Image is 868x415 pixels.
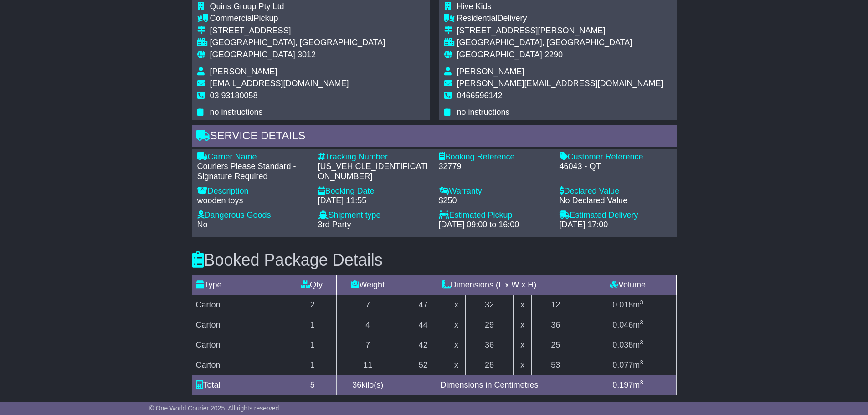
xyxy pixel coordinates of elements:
[210,91,258,100] span: 03 93180058
[318,210,430,220] div: Shipment type
[192,295,288,315] td: Carton
[337,335,399,355] td: 7
[439,210,550,220] div: Estimated Pickup
[580,355,676,375] td: m
[210,14,385,24] div: Pickup
[514,355,531,375] td: x
[457,38,663,48] div: [GEOGRAPHIC_DATA], [GEOGRAPHIC_DATA]
[399,315,447,335] td: 44
[210,79,349,88] span: [EMAIL_ADDRESS][DOMAIN_NAME]
[337,295,399,315] td: 7
[465,335,514,355] td: 36
[457,108,510,117] span: no instructions
[399,335,447,355] td: 42
[640,319,643,326] sup: 3
[337,315,399,335] td: 4
[465,355,514,375] td: 28
[318,220,351,229] span: 3rd Party
[210,38,385,48] div: [GEOGRAPHIC_DATA], [GEOGRAPHIC_DATA]
[210,67,277,76] span: [PERSON_NAME]
[288,335,337,355] td: 1
[612,340,633,349] span: 0.038
[531,295,580,315] td: 12
[288,315,337,335] td: 1
[288,375,337,395] td: 5
[465,295,514,315] td: 32
[560,210,671,220] div: Estimated Delivery
[612,360,633,369] span: 0.077
[447,295,465,315] td: x
[197,162,309,181] div: Couriers Please Standard - Signature Required
[531,335,580,355] td: 25
[210,50,295,59] span: [GEOGRAPHIC_DATA]
[337,375,399,395] td: kilo(s)
[192,315,288,335] td: Carton
[210,2,284,11] span: Quins Group Pty Ltd
[288,275,337,295] td: Qty.
[580,375,676,395] td: m
[465,315,514,335] td: 29
[612,300,633,309] span: 0.018
[457,14,498,23] span: Residential
[457,14,663,24] div: Delivery
[580,315,676,335] td: m
[640,339,643,346] sup: 3
[439,220,550,230] div: [DATE] 09:00 to 16:00
[399,295,447,315] td: 47
[399,275,580,295] td: Dimensions (L x W x H)
[210,26,385,36] div: [STREET_ADDRESS]
[457,67,524,76] span: [PERSON_NAME]
[197,210,309,220] div: Dangerous Goods
[447,335,465,355] td: x
[197,196,309,206] div: wooden toys
[352,380,361,389] span: 36
[580,335,676,355] td: m
[288,295,337,315] td: 2
[640,379,643,386] sup: 3
[457,79,663,88] span: [PERSON_NAME][EMAIL_ADDRESS][DOMAIN_NAME]
[318,152,430,162] div: Tracking Number
[197,186,309,196] div: Description
[580,275,676,295] td: Volume
[560,196,671,206] div: No Declared Value
[514,295,531,315] td: x
[197,152,309,162] div: Carrier Name
[457,50,542,59] span: [GEOGRAPHIC_DATA]
[318,196,430,206] div: [DATE] 11:55
[210,108,263,117] span: no instructions
[399,375,580,395] td: Dimensions in Centimetres
[447,355,465,375] td: x
[531,315,580,335] td: 36
[192,275,288,295] td: Type
[514,315,531,335] td: x
[457,2,492,11] span: Hive Kids
[544,50,563,59] span: 2290
[318,162,430,181] div: [US_VEHICLE_IDENTIFICATION_NUMBER]
[560,186,671,196] div: Declared Value
[612,380,633,389] span: 0.197
[439,152,550,162] div: Booking Reference
[439,196,550,206] div: $250
[197,220,208,229] span: No
[560,220,671,230] div: [DATE] 17:00
[337,275,399,295] td: Weight
[514,335,531,355] td: x
[298,50,316,59] span: 3012
[192,335,288,355] td: Carton
[612,320,633,329] span: 0.046
[457,26,663,36] div: [STREET_ADDRESS][PERSON_NAME]
[192,125,677,149] div: Service Details
[580,295,676,315] td: m
[447,315,465,335] td: x
[457,91,503,100] span: 0466596142
[149,405,281,412] span: © One World Courier 2025. All rights reserved.
[439,186,550,196] div: Warranty
[640,359,643,366] sup: 3
[192,251,677,269] h3: Booked Package Details
[192,355,288,375] td: Carton
[192,375,288,395] td: Total
[318,186,430,196] div: Booking Date
[560,152,671,162] div: Customer Reference
[640,299,643,306] sup: 3
[288,355,337,375] td: 1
